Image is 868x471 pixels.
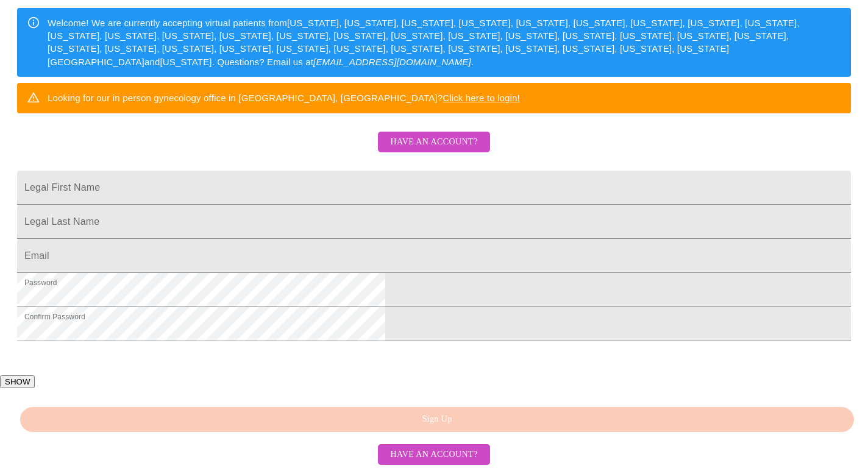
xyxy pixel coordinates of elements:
button: Have an account? [378,132,489,153]
div: Looking for our in person gynecology office in [GEOGRAPHIC_DATA], [GEOGRAPHIC_DATA]? [48,87,520,109]
span: Have an account? [390,135,477,150]
button: Have an account? [378,444,489,466]
em: [EMAIL_ADDRESS][DOMAIN_NAME] [313,57,471,67]
div: Welcome! We are currently accepting virtual patients from [US_STATE], [US_STATE], [US_STATE], [US... [48,12,841,74]
a: Have an account? [375,145,493,155]
iframe: reCAPTCHA [17,347,202,395]
a: Click here to login! [443,93,520,103]
a: Have an account? [375,448,493,459]
span: Have an account? [390,447,477,462]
